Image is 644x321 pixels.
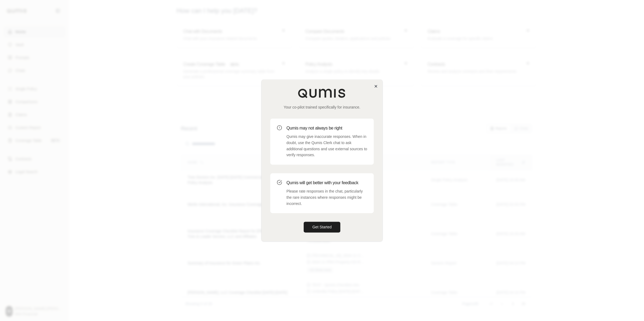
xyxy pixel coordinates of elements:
p: Your co-pilot trained specifically for insurance. [270,104,374,110]
p: Please rate responses in the chat, particularly the rare instances where responses might be incor... [286,188,367,207]
p: Qumis may give inaccurate responses. When in doubt, use the Qumis Clerk chat to ask additional qu... [286,134,367,158]
button: Get Started [304,222,340,233]
h3: Qumis will get better with your feedback [286,180,367,186]
img: Qumis Logo [298,88,346,98]
h3: Qumis may not always be right [286,125,367,131]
